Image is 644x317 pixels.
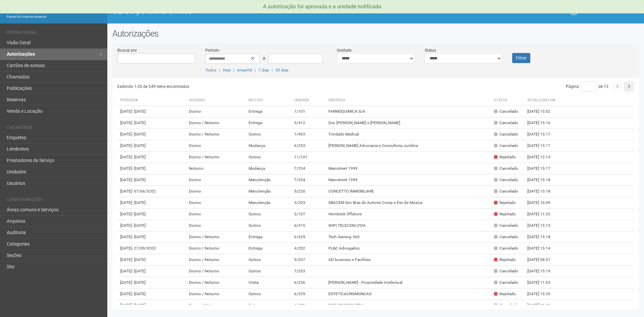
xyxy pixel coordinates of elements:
[525,277,561,288] td: [DATE] 11:03
[112,29,639,39] h2: Autorizações
[7,125,102,132] li: Cadastros
[326,140,491,152] td: [PERSON_NAME] Advocacia e Consultoria Jurídica
[117,209,186,220] td: [DATE]
[246,106,291,117] td: Entrega
[117,231,186,243] td: [DATE]
[186,140,246,152] td: Diurno
[525,186,561,197] td: [DATE] 15:18
[117,95,186,106] th: Período
[132,143,146,148] span: - [DATE]
[246,163,291,174] td: Mudança
[494,268,518,274] div: Cancelado
[291,117,326,129] td: 5/412
[117,197,186,209] td: [DATE]
[525,266,561,277] td: [DATE] 15:19
[525,152,561,163] td: [DATE] 12:14
[494,166,518,171] div: Cancelado
[525,254,561,266] td: [DATE] 08:51
[186,186,246,197] td: Diurno
[494,246,518,251] div: Cancelado
[186,197,246,209] td: Diurno
[132,269,146,273] span: - [DATE]
[291,277,326,288] td: 6/256
[246,300,291,311] td: Entrega
[186,254,246,266] td: Diurno / Noturno
[186,117,246,129] td: Diurno / Noturno
[326,174,491,186] td: Mainstreet 1999
[525,197,561,209] td: [DATE] 16:09
[494,291,516,297] div: Rejeitado
[326,197,491,209] td: SBACEM Soc Bras de Autores Comp e Esc de Música
[117,140,186,152] td: [DATE]
[186,163,246,174] td: Noturno
[326,277,491,288] td: [PERSON_NAME] - Propriedade Intelectual
[272,68,273,72] span: |
[132,200,146,205] span: - [DATE]
[233,68,234,72] span: |
[117,174,186,186] td: [DATE]
[494,234,518,240] div: Cancelado
[186,95,246,106] th: Horário
[132,280,146,285] span: - [DATE]
[132,246,156,251] span: - 27/09/9202
[132,257,146,262] span: - [DATE]
[117,106,186,117] td: [DATE]
[525,243,561,254] td: [DATE] 15:14
[186,209,246,220] td: Diurno
[326,231,491,243] td: Tech Gaming 360
[246,140,291,152] td: Mudança
[326,288,491,300] td: ESTETICACRISMONCAO
[117,254,186,266] td: [DATE]
[205,68,216,72] a: Todos
[326,163,491,174] td: Mainstreet 1999
[132,189,156,194] span: - 07/06/5202
[237,68,252,72] a: Amanhã
[7,197,102,204] li: Configurações
[246,117,291,129] td: Entrega
[132,132,146,137] span: - [DATE]
[494,303,518,308] div: Cancelado
[117,288,186,300] td: [DATE]
[186,106,246,117] td: Diurno
[117,186,186,197] td: [DATE]
[246,231,291,243] td: Entrega
[494,280,518,285] div: Cancelado
[525,140,561,152] td: [DATE] 15:17
[291,288,326,300] td: 6/329
[291,129,326,140] td: 1/403
[246,197,291,209] td: Manutenção
[291,174,326,186] td: 7/334
[132,109,146,114] span: - [DATE]
[132,303,146,308] span: - [DATE]
[494,211,516,217] div: Rejeitado
[246,220,291,231] td: Outros
[291,243,326,254] td: 4/202
[117,300,186,311] td: [DATE]
[263,55,265,61] span: a
[291,209,326,220] td: 2/107
[326,220,491,231] td: WIPI TELECOM LTDA
[132,120,146,125] span: - [DATE]
[525,95,561,106] th: Atualizado em
[291,197,326,209] td: 3/203
[117,47,137,53] label: Buscar por
[117,163,186,174] td: [DATE]
[525,220,561,231] td: [DATE] 15:13
[132,166,146,171] span: - [DATE]
[246,254,291,266] td: Outros
[494,120,518,126] div: Cancelado
[132,212,146,216] span: - [DATE]
[132,223,146,228] span: - [DATE]
[291,186,326,197] td: 5/220
[246,186,291,197] td: Manutenção
[291,152,326,163] td: 11/101
[291,106,326,117] td: 1/101
[525,163,561,174] td: [DATE] 15:17
[326,243,491,254] td: PL&C Advogados
[291,95,326,106] th: Unidade
[132,177,146,182] span: - [DATE]
[525,117,561,129] td: [DATE] 15:16
[246,209,291,220] td: Outros
[525,231,561,243] td: [DATE] 15:18
[255,68,256,72] span: |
